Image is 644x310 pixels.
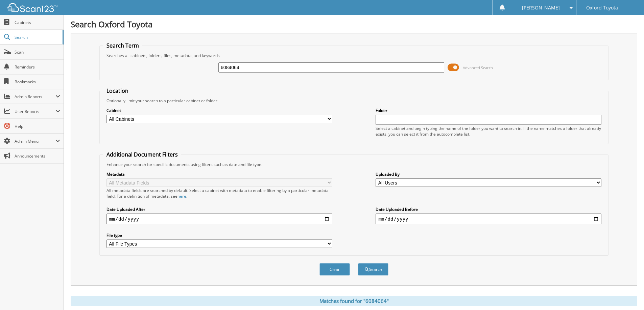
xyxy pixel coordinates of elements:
[106,108,332,113] label: Cabinet
[15,153,60,159] span: Announcements
[376,108,601,113] label: Folder
[376,125,601,137] div: Select a cabinet and begin typing the name of the folder you want to search in. If the name match...
[15,123,60,129] span: Help
[358,263,388,276] button: Search
[103,42,142,49] legend: Search Term
[463,65,493,70] span: Advanced Search
[15,79,60,85] span: Bookmarks
[376,214,601,224] input: end
[376,206,601,212] label: Date Uploaded Before
[103,151,181,158] legend: Additional Document Filters
[71,19,637,30] h1: Search Oxford Toyota
[15,138,55,144] span: Admin Menu
[586,6,618,10] span: Oxford Toyota
[15,20,60,25] span: Cabinets
[15,64,60,70] span: Reminders
[103,53,605,58] div: Searches all cabinets, folders, files, metadata, and keywords
[15,109,55,114] span: User Reports
[103,87,132,94] legend: Location
[522,6,560,10] span: [PERSON_NAME]
[15,94,55,100] span: Admin Reports
[177,193,186,199] a: here
[319,263,350,276] button: Clear
[103,162,605,167] div: Enhance your search for specific documents using filters such as date and file type.
[106,171,332,177] label: Metadata
[7,3,57,12] img: scan123-logo-white.svg
[103,98,605,104] div: Optionally limit your search to a particular cabinet or folder
[106,232,332,238] label: File type
[15,34,59,40] span: Search
[71,296,637,306] div: Matches found for "6084064"
[15,49,60,55] span: Scan
[106,214,332,224] input: start
[106,206,332,212] label: Date Uploaded After
[376,171,601,177] label: Uploaded By
[106,188,332,199] div: All metadata fields are searched by default. Select a cabinet with metadata to enable filtering b...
